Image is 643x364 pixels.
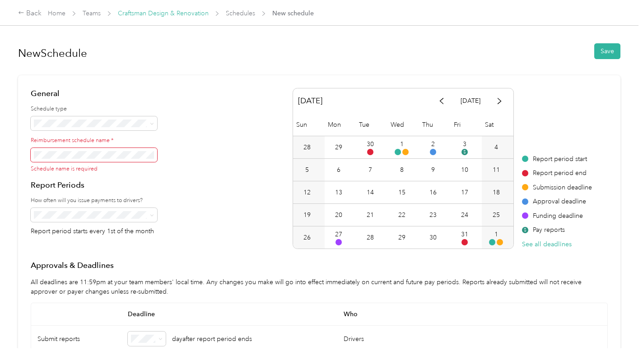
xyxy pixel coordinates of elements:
p: Report period starts every 1st of the month [31,228,157,235]
div: 31 [461,230,468,239]
div: 13 [335,188,342,197]
span: $ [461,149,468,155]
div: 23 [429,210,437,220]
div: Sat [482,114,513,136]
div: 18 [493,188,500,197]
div: 29 [398,233,405,242]
div: Sun [293,114,325,136]
div: 3 [463,139,466,149]
label: How often will you issue payments to drivers? [31,197,157,205]
div: Mon [325,114,356,136]
div: 11 [493,165,500,175]
div: Funding deadline [522,211,592,221]
div: 30 [429,233,437,242]
span: Deadline [121,303,337,326]
div: Schedule name is required [31,165,157,173]
div: 1 [400,139,404,149]
div: 27 [335,230,342,239]
div: 28 [367,233,374,242]
div: Submit reports [31,326,121,353]
p: All deadlines are 11:59pm at your team members' local time. Any changes you make will go into eff... [31,277,608,296]
div: Tue [356,114,387,136]
div: 7 [368,165,372,175]
h4: General [31,88,157,99]
div: 21 [367,210,374,220]
label: Reimbursement schedule name [31,137,157,145]
div: Wed [387,114,419,136]
div: 24 [461,210,468,220]
a: Home [48,9,65,17]
div: 16 [429,188,437,197]
h1: New Schedule [18,42,87,64]
div: Submission deadline [522,183,592,192]
div: 15 [398,188,405,197]
div: 12 [303,188,311,197]
div: Approval deadline [522,197,592,206]
iframe: Everlance-gr Chat Button Frame [592,313,643,364]
div: 4 [494,143,498,152]
p: day after report period ends [172,334,252,344]
div: 30 [367,139,374,149]
div: Report period end [522,168,592,178]
a: Teams [83,9,101,17]
label: Schedule type [31,105,157,113]
a: Schedules [226,9,255,17]
div: Back [18,8,42,19]
h4: Approvals & Deadlines [31,260,608,271]
span: Who [337,303,553,326]
div: 10 [461,165,468,175]
span: [DATE] [298,93,322,109]
div: Report period start [522,154,592,164]
div: 17 [461,188,468,197]
div: 8 [400,165,404,175]
div: 22 [398,210,405,220]
a: Craftsman Design & Renovation [118,9,209,17]
button: Save [594,43,620,59]
div: 19 [303,210,311,220]
div: Pay reports [522,225,592,235]
div: 29 [335,143,342,152]
div: 6 [337,165,340,175]
div: 9 [431,165,435,175]
button: See all deadlines [522,240,572,249]
div: 5 [305,165,309,175]
button: [DATE] [454,93,487,109]
div: 20 [335,210,342,220]
span: $ [522,227,528,233]
div: 1 [494,230,498,239]
div: 14 [367,188,374,197]
div: 25 [493,210,500,220]
div: Thu [419,114,451,136]
div: 2 [431,139,435,149]
div: Drivers [337,326,607,353]
div: 26 [303,233,311,242]
h4: Report Periods [31,180,157,191]
div: 28 [303,143,311,152]
div: Fri [451,114,482,136]
span: New schedule [272,9,314,18]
